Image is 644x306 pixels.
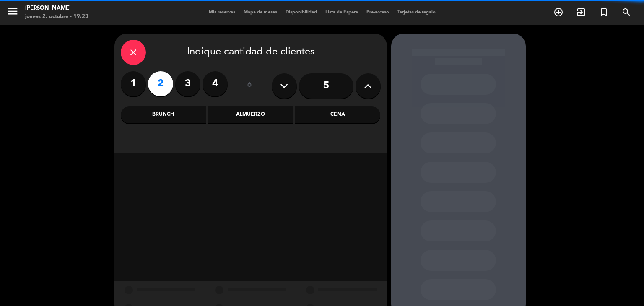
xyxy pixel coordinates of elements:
[205,10,239,15] span: Mis reservas
[236,71,263,101] div: ó
[239,10,281,15] span: Mapa de mesas
[121,106,206,123] div: Brunch
[121,40,381,65] div: Indique cantidad de clientes
[175,71,200,96] label: 3
[208,106,293,123] div: Almuerzo
[203,71,228,96] label: 4
[6,5,19,21] button: menu
[599,7,609,17] i: turned_in_not
[621,7,631,17] i: search
[6,5,19,18] i: menu
[362,10,393,15] span: Pre-acceso
[295,106,380,123] div: Cena
[128,47,138,57] i: close
[576,7,586,17] i: exit_to_app
[25,13,88,21] div: jueves 2. octubre - 19:23
[393,10,440,15] span: Tarjetas de regalo
[148,71,173,96] label: 2
[321,10,362,15] span: Lista de Espera
[553,7,563,17] i: add_circle_outline
[121,71,146,96] label: 1
[281,10,321,15] span: Disponibilidad
[25,4,88,13] div: [PERSON_NAME]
